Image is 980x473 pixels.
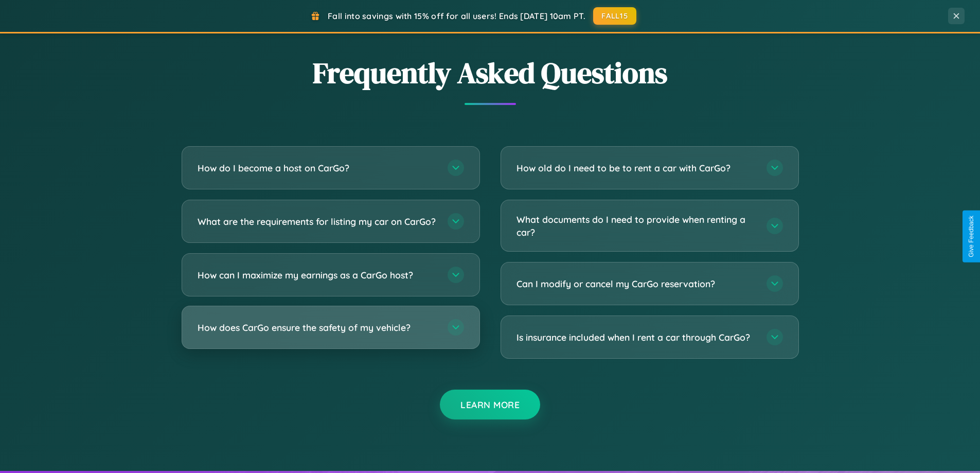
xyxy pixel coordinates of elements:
[516,213,756,238] h3: What documents do I need to provide when renting a car?
[440,390,540,419] button: Learn More
[198,215,437,228] h3: What are the requirements for listing my car on CarGo?
[516,331,756,344] h3: Is insurance included when I rent a car through CarGo?
[968,216,975,257] div: Give Feedback
[593,7,636,25] button: FALL15
[182,53,799,93] h2: Frequently Asked Questions
[198,321,437,334] h3: How does CarGo ensure the safety of my vehicle?
[198,269,437,282] h3: How can I maximize my earnings as a CarGo host?
[516,277,756,290] h3: Can I modify or cancel my CarGo reservation?
[328,11,585,21] span: Fall into savings with 15% off for all users! Ends [DATE] 10am PT.
[516,162,756,174] h3: How old do I need to be to rent a car with CarGo?
[198,162,437,174] h3: How do I become a host on CarGo?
